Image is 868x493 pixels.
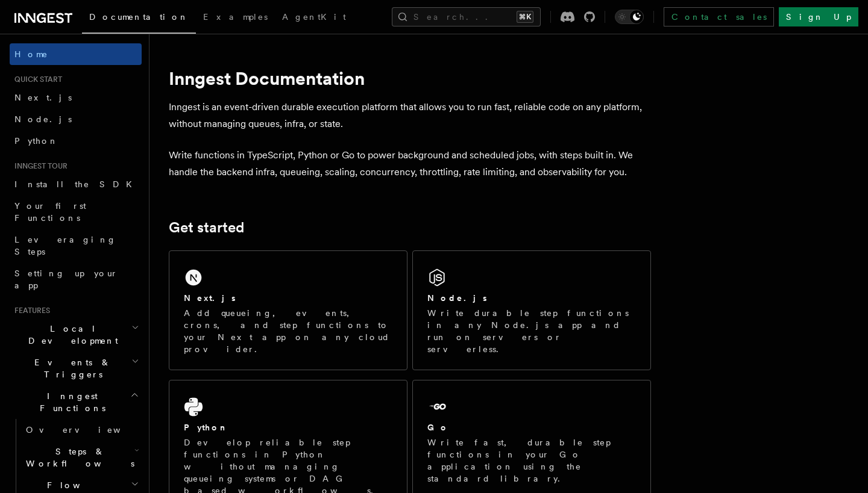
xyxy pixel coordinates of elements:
span: Inngest Functions [10,390,130,414]
h1: Inngest Documentation [169,67,651,89]
span: Node.js [14,114,72,124]
h2: Next.js [184,292,236,304]
a: Home [10,43,142,65]
a: Your first Functions [10,195,142,229]
span: Your first Functions [14,201,86,223]
span: Home [14,48,48,60]
a: Contact sales [664,7,774,26]
span: Leveraging Steps [14,235,116,256]
a: Documentation [82,4,196,34]
button: Steps & Workflows [21,441,142,474]
span: Setting up your app [14,268,118,290]
span: Overview [26,425,150,435]
a: Node.jsWrite durable step functions in any Node.js app and run on servers or serverless. [412,250,651,370]
a: Install the SDK [10,173,142,195]
span: Python [14,136,58,146]
button: Local Development [10,318,142,352]
p: Inngest is an event-driven durable execution platform that allows you to run fast, reliable code ... [169,99,651,132]
button: Events & Triggers [10,352,142,385]
button: Search...⌘K [392,7,541,26]
span: Inngest tour [10,161,68,171]
a: Setting up your app [10,262,142,296]
button: Toggle dark mode [615,10,644,24]
span: Features [10,306,50,315]
a: Leveraging Steps [10,229,142,262]
a: Overview [21,419,142,441]
a: Next.jsAdd queueing, events, crons, and step functions to your Next app on any cloud provider. [169,250,407,370]
a: Next.js [10,87,142,108]
span: Local Development [10,323,131,347]
span: Documentation [89,12,189,22]
span: Examples [203,12,268,22]
h2: Python [184,421,228,433]
a: Node.js [10,108,142,130]
a: Python [10,130,142,152]
p: Write durable step functions in any Node.js app and run on servers or serverless. [427,307,636,355]
span: Quick start [10,75,62,84]
p: Write functions in TypeScript, Python or Go to power background and scheduled jobs, with steps bu... [169,147,651,181]
span: Install the SDK [14,179,139,189]
a: Sign Up [779,7,858,26]
p: Write fast, durable step functions in your Go application using the standard library. [427,436,636,485]
span: AgentKit [282,12,346,22]
kbd: ⌘K [517,11,533,23]
a: AgentKit [275,4,353,33]
a: Examples [196,4,275,33]
span: Steps & Workflows [21,445,134,470]
a: Get started [169,219,244,236]
h2: Node.js [427,292,487,304]
p: Add queueing, events, crons, and step functions to your Next app on any cloud provider. [184,307,392,355]
span: Next.js [14,93,72,102]
h2: Go [427,421,449,433]
button: Inngest Functions [10,385,142,419]
span: Events & Triggers [10,356,131,380]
